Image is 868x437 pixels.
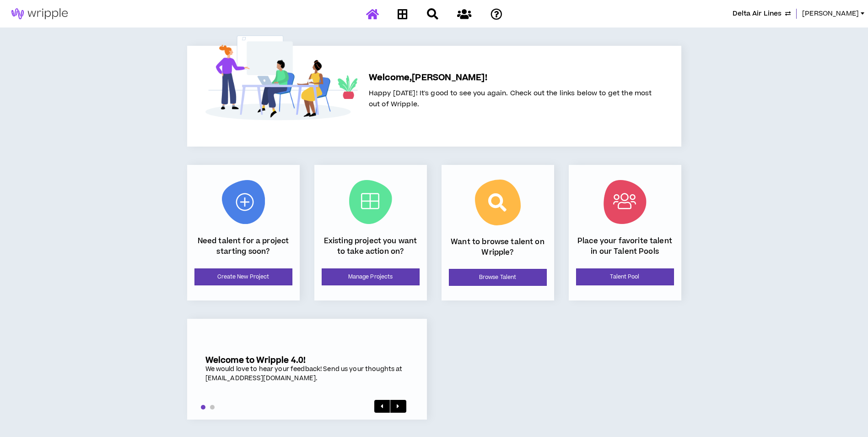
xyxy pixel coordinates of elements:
p: Place your favorite talent in our Talent Pools [576,236,674,257]
button: Delta Air Lines [733,9,791,19]
span: Happy [DATE]! It's good to see you again. Check out the links below to get the most out of Wripple. [369,88,652,109]
a: Manage Projects [322,268,420,285]
a: Browse Talent [449,269,547,286]
h5: Welcome to Wripple 4.0! [205,355,409,365]
div: We would love to hear your feedback! Send us your thoughts at [EMAIL_ADDRESS][DOMAIN_NAME]. [205,365,409,383]
p: Existing project you want to take action on? [322,236,420,257]
a: Create New Project [194,268,292,285]
a: Talent Pool [576,268,674,285]
p: Need talent for a project starting soon? [194,236,292,257]
h5: Welcome, [PERSON_NAME] ! [369,71,652,84]
span: Delta Air Lines [733,9,782,19]
p: Want to browse talent on Wripple? [449,237,547,257]
img: Current Projects [349,180,392,224]
span: [PERSON_NAME] [802,9,859,19]
img: New Project [222,180,265,224]
img: Talent Pool [604,180,647,224]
